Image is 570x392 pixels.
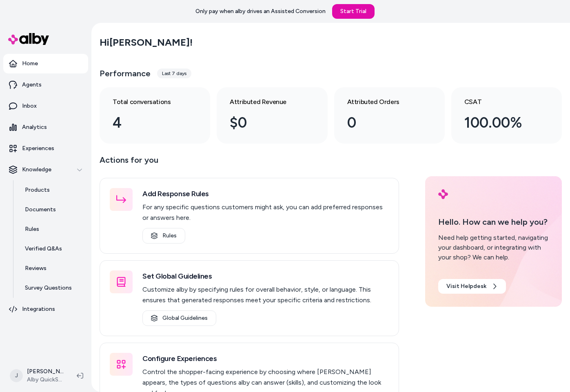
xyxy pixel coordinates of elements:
[25,186,50,194] p: Products
[17,278,88,298] a: Survey Questions
[25,284,72,292] p: Survey Questions
[27,376,64,384] span: Alby QuickStart Store
[195,7,326,16] p: Only pay when alby drives an Assisted Conversion
[438,189,448,199] img: alby Logo
[10,369,23,382] span: J
[464,112,536,134] div: 100.00%
[113,112,184,134] div: 4
[25,206,56,214] p: Documents
[142,188,389,199] h3: Add Response Rules
[347,97,419,107] h3: Attributed Orders
[17,180,88,200] a: Products
[17,200,88,219] a: Documents
[3,54,88,73] a: Home
[3,96,88,116] a: Inbox
[157,69,191,78] div: Last 7 days
[3,299,88,319] a: Integrations
[22,166,51,174] p: Knowledge
[334,87,445,144] a: Attributed Orders 0
[230,112,301,134] div: $0
[438,279,506,294] a: Visit Helpdesk
[22,305,55,313] p: Integrations
[3,139,88,158] a: Experiences
[230,97,301,107] h3: Attributed Revenue
[332,4,375,19] a: Start Trial
[27,368,64,376] p: [PERSON_NAME]
[142,310,216,326] a: Global Guidelines
[3,117,88,137] a: Analytics
[17,259,88,278] a: Reviews
[100,87,210,144] a: Total conversations 4
[100,36,193,49] h2: Hi [PERSON_NAME] !
[25,264,47,272] p: Reviews
[3,160,88,179] button: Knowledge
[347,112,419,134] div: 0
[113,97,184,107] h3: Total conversations
[22,144,54,153] p: Experiences
[25,225,39,233] p: Rules
[142,284,389,306] p: Customize alby by specifying rules for overall behavior, style, or language. This ensures that ge...
[22,81,42,89] p: Agents
[438,216,549,228] p: Hello. How can we help you?
[142,202,389,223] p: For any specific questions customers might ask, you can add preferred responses or answers here.
[22,123,47,131] p: Analytics
[451,87,562,144] a: CSAT 100.00%
[8,33,49,45] img: alby Logo
[142,353,389,364] h3: Configure Experiences
[464,97,536,107] h3: CSAT
[17,239,88,259] a: Verified Q&As
[217,87,327,144] a: Attributed Revenue $0
[25,245,62,253] p: Verified Q&As
[142,228,185,244] a: Rules
[3,75,88,95] a: Agents
[17,219,88,239] a: Rules
[5,363,70,389] button: J[PERSON_NAME]Alby QuickStart Store
[22,102,37,110] p: Inbox
[438,233,549,262] div: Need help getting started, navigating your dashboard, or integrating with your shop? We can help.
[142,270,389,282] h3: Set Global Guidelines
[100,68,151,79] h3: Performance
[100,153,399,173] p: Actions for you
[22,60,38,68] p: Home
